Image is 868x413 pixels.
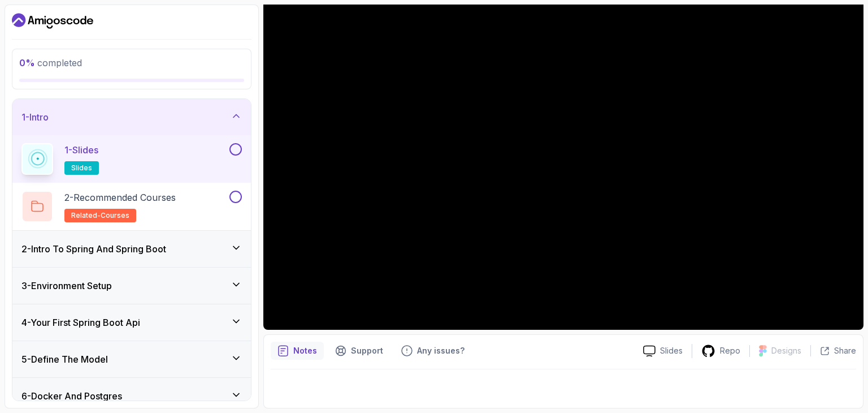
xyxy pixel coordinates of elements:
[21,110,49,124] h3: 1 - Intro
[21,352,108,366] h3: 5 - Define The Model
[21,389,122,403] h3: 6 - Docker And Postgres
[19,57,35,68] span: 0 %
[720,345,740,356] p: Repo
[21,242,166,256] h3: 2 - Intro To Spring And Spring Boot
[771,345,801,356] p: Designs
[810,345,856,356] button: Share
[64,143,98,157] p: 1 - Slides
[21,316,140,329] h3: 4 - Your First Spring Boot Api
[271,342,324,360] button: notes button
[12,268,251,304] button: 3-Environment Setup
[12,341,251,377] button: 5-Define The Model
[293,345,317,356] p: Notes
[834,345,856,356] p: Share
[660,345,683,356] p: Slides
[12,304,251,341] button: 4-Your First Spring Boot Api
[12,12,93,30] a: Dashboard
[21,279,112,292] h3: 3 - Environment Setup
[64,191,176,204] p: 2 - Recommended Courses
[328,342,390,360] button: Support button
[19,57,82,68] span: completed
[12,231,251,267] button: 2-Intro To Spring And Spring Boot
[21,191,242,222] button: 2-Recommended Coursesrelated-courses
[71,211,129,220] span: related-courses
[634,345,692,357] a: Slides
[417,345,465,356] p: Any issues?
[12,99,251,135] button: 1-Intro
[71,164,92,173] span: slides
[394,342,471,360] button: Feedback button
[692,344,749,358] a: Repo
[21,143,242,175] button: 1-Slidesslides
[351,345,383,356] p: Support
